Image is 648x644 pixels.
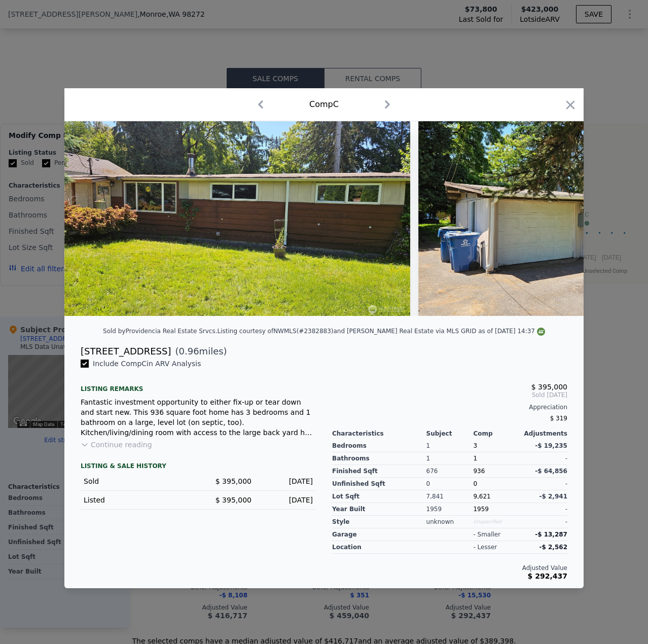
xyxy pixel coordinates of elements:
div: - [520,452,567,465]
span: $ 395,000 [531,383,567,391]
span: 936 [473,468,485,475]
span: Include Comp C in ARV Analysis [89,360,205,368]
div: Comp [473,430,520,438]
div: 676 [426,465,474,478]
div: 1959 [426,503,474,516]
div: Bedrooms [332,440,426,452]
div: Adjusted Value [332,564,567,572]
div: Sold [84,476,190,486]
div: 1 [473,452,520,465]
div: - [520,478,567,490]
span: -$ 2,941 [539,493,567,500]
div: Adjustments [520,430,567,438]
div: Fantastic investment opportunity to either fix-up or tear down and start new. This 936 square foo... [81,397,316,438]
div: - [520,516,567,528]
span: -$ 13,287 [535,531,567,538]
span: $ 292,437 [528,572,567,580]
span: Sold [DATE] [332,391,567,399]
div: location [332,541,426,554]
div: Finished Sqft [332,465,426,478]
span: 9,621 [473,493,490,500]
div: - [520,503,567,516]
img: NWMLS Logo [537,328,545,336]
div: 0 [426,478,474,490]
span: 0.96 [179,346,199,356]
div: 1 [426,440,474,452]
span: $ 395,000 [215,477,251,485]
span: $ 395,000 [215,496,251,504]
div: [STREET_ADDRESS] [81,344,171,359]
span: 0 [473,480,477,487]
span: ( miles) [171,344,227,359]
div: Listed [84,495,190,505]
img: Property Img [64,121,410,316]
div: [DATE] [260,476,313,486]
div: - lesser [473,543,497,551]
div: Lot Sqft [332,490,426,503]
div: garage [332,528,426,541]
div: Subject [426,430,474,438]
div: Listing remarks [81,377,316,393]
div: Sold by Providencia Real Estate Srvcs . [103,328,217,335]
div: Appreciation [332,403,567,411]
div: Unspecified [473,516,520,528]
div: Listing courtesy of NWMLS (#2382883) and [PERSON_NAME] Real Estate via MLS GRID as of [DATE] 14:37 [217,328,545,335]
span: -$ 64,856 [535,468,567,475]
div: Style [332,516,426,528]
div: 1959 [473,503,520,516]
span: -$ 2,562 [539,544,567,551]
div: 1 [426,452,474,465]
span: 3 [473,442,477,449]
div: 7,841 [426,490,474,503]
div: Year Built [332,503,426,516]
div: Unfinished Sqft [332,478,426,490]
div: Comp C [309,98,339,111]
button: Continue reading [81,440,152,450]
div: Bathrooms [332,452,426,465]
div: unknown [426,516,474,528]
span: -$ 19,235 [535,442,567,449]
span: $ 319 [550,415,567,422]
div: [DATE] [260,495,313,505]
div: LISTING & SALE HISTORY [81,462,316,472]
div: Characteristics [332,430,426,438]
div: - smaller [473,530,500,539]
